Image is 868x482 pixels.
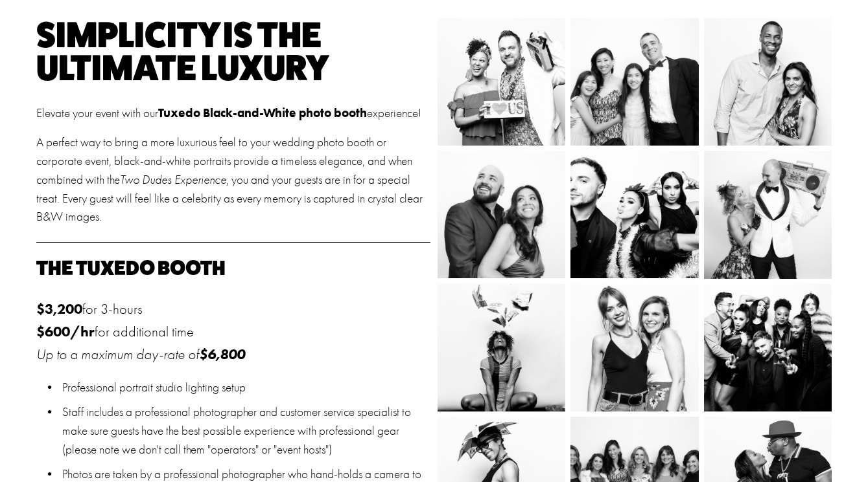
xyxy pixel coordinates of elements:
[559,284,751,411] img: AC30_19-03-22_0357.jpg
[410,18,572,146] img: AC30_19-03-22_0222.jpg
[704,138,832,291] img: 250517_JennysProm_0116.jpg
[539,18,731,146] img: 250517_JennysProm_0038.jpg
[36,18,430,83] h1: Simplicity is the ultimate luxury
[62,378,430,397] p: Professional portrait studio lighting setup
[36,322,95,340] strong: $600/hr
[120,173,226,187] em: Two Dudes Experience
[199,345,245,363] em: $6,800
[403,151,592,278] img: 250517_JennysProm_0056.jpg
[158,105,367,120] strong: Tuxedo Black-and-White photo booth
[36,346,199,363] em: Up to a maximum day-rate of
[36,133,430,226] p: A perfect way to bring a more luxurious feel to your wedding photo booth or corporate event, blac...
[704,18,832,174] img: AC30_19-03-22_0045.jpg
[543,151,725,278] img: SC30AC_19-12-22_0228.jpg
[62,403,430,459] p: Staff includes a professional photographer and customer service specialist to make sure guests ha...
[36,258,430,278] h2: THE Tuxedo BOOTH
[681,284,843,411] img: SC30AC_19-12-22_0183.jpg
[36,300,82,318] strong: $3,200
[36,298,430,366] p: for 3-hours for additional time
[36,104,430,123] p: Elevate your event with our experience!
[438,263,565,432] img: AC30_19-03-22_0417.jpg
